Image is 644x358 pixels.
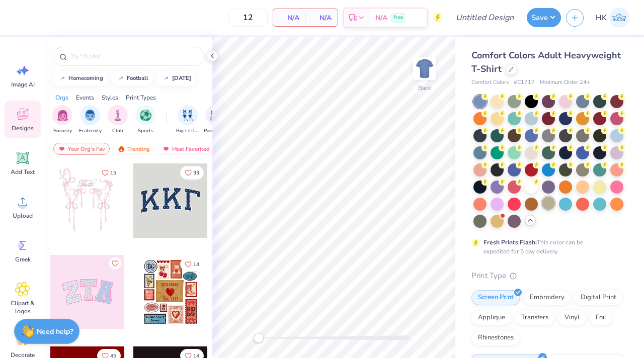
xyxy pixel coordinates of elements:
button: Save [527,8,561,27]
span: Comfort Colors [471,78,509,87]
button: filter button [52,105,72,135]
div: Digital Print [574,290,623,305]
span: 14 [193,262,199,267]
div: filter for Sports [135,105,155,135]
div: Accessibility label [254,333,264,343]
img: trend_line.gif [117,75,125,81]
div: Embroidery [523,290,571,305]
div: Print Type [471,270,624,282]
span: Parent's Weekend [204,127,227,135]
img: Fraternity Image [85,110,96,121]
button: football [111,71,153,86]
span: Clipart & logos [6,299,39,315]
span: Free [393,14,403,21]
button: homecoming [53,71,108,86]
img: most_fav.gif [58,145,66,152]
span: Add Text [11,168,35,176]
button: [DATE] [156,71,196,86]
span: HK [596,12,607,24]
span: Designs [12,124,34,132]
span: Sports [138,127,153,135]
img: trending.gif [117,145,125,152]
button: Like [180,257,204,271]
img: Sorority Image [57,110,68,121]
input: – – [228,9,268,27]
span: Comfort Colors Adult Heavyweight T-Shirt [471,49,621,75]
div: filter for Big Little Reveal [176,105,199,135]
img: Club Image [112,110,123,121]
span: N/A [311,13,332,23]
span: 15 [110,170,116,175]
div: Styles [102,93,118,102]
div: Most Favorited [157,143,214,155]
button: filter button [79,105,102,135]
button: filter button [176,105,199,135]
input: Try "Alpha" [69,51,198,61]
img: most_fav.gif [162,145,170,152]
div: filter for Sorority [52,105,72,135]
span: Upload [13,212,33,220]
div: Orgs [55,93,68,102]
div: football [127,75,148,81]
button: filter button [108,105,128,135]
div: Trending [113,143,154,155]
strong: Fresh Prints Flash: [484,238,537,246]
div: Foil [589,310,613,325]
span: N/A [375,13,387,23]
div: Rhinestones [471,330,520,345]
div: filter for Fraternity [79,105,102,135]
div: filter for Parent's Weekend [204,105,227,135]
input: Untitled Design [448,8,522,28]
img: Big Little Reveal Image [182,110,193,121]
div: This color can be expedited for 5 day delivery. [484,238,607,256]
img: trend_line.gif [58,75,66,81]
img: Back [415,58,435,78]
div: Print Types [126,93,156,102]
button: filter button [204,105,227,135]
button: filter button [135,105,155,135]
img: Parent's Weekend Image [210,110,221,121]
img: Sports Image [140,110,151,121]
div: Screen Print [471,290,520,305]
div: Applique [471,310,512,325]
div: filter for Club [108,105,128,135]
span: N/A [279,13,299,23]
button: Like [180,166,204,180]
span: Club [112,127,123,135]
div: halloween [172,75,191,81]
span: Image AI [11,80,35,88]
strong: Need help? [37,327,73,336]
span: 33 [193,170,199,175]
div: Your Org's Fav [53,143,110,155]
span: Fraternity [79,127,102,135]
div: Vinyl [558,310,586,325]
img: Harry Kohler [609,8,629,28]
img: trend_line.gif [162,75,170,81]
span: # C1717 [514,78,535,87]
span: Greek [15,255,31,263]
a: HK [591,8,634,28]
div: Events [76,93,94,102]
span: Minimum Order: 24 + [540,78,590,87]
div: Transfers [515,310,555,325]
div: Back [418,83,431,93]
span: Sorority [53,127,72,135]
button: Like [109,257,121,270]
span: Big Little Reveal [176,127,199,135]
div: homecoming [68,75,103,81]
button: Like [97,166,121,180]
